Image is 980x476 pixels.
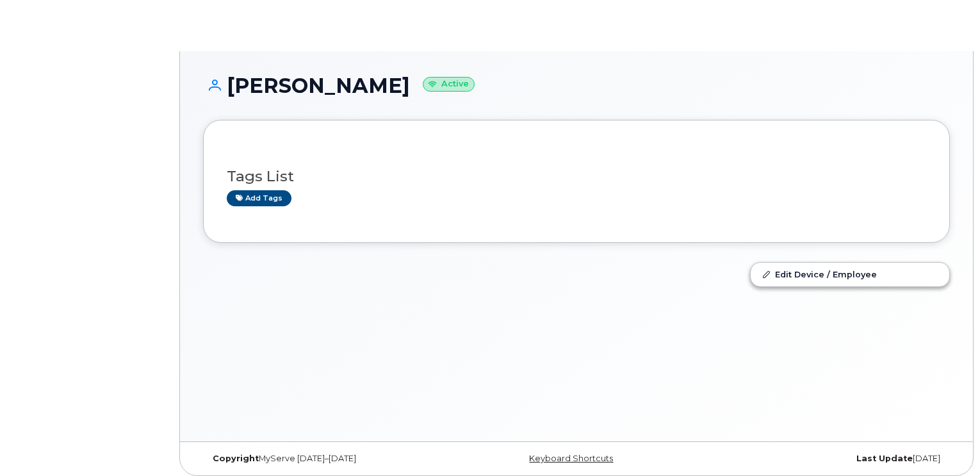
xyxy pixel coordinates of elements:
a: Edit Device / Employee [751,263,949,286]
h1: [PERSON_NAME] [203,74,950,97]
strong: Last Update [856,454,913,463]
div: [DATE] [701,454,950,464]
a: Add tags [227,190,291,206]
div: MyServe [DATE]–[DATE] [203,454,452,464]
small: Active [423,77,475,92]
h3: Tags List [227,168,926,185]
a: Keyboard Shortcuts [529,454,613,463]
strong: Copyright [213,454,259,463]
